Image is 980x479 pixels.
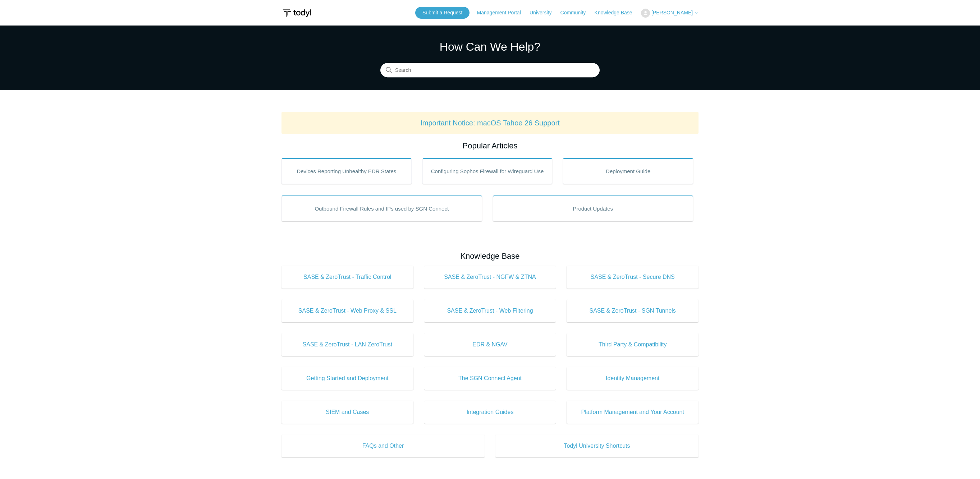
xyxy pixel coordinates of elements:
a: Community [560,9,593,17]
a: Important Notice: macOS Tahoe 26 Support [420,119,560,127]
span: SASE & ZeroTrust - SGN Tunnels [577,307,688,315]
a: University [530,9,559,17]
a: Integration Guides [424,401,556,424]
a: Third Party & Compatibility [567,333,699,356]
span: SIEM and Cases [292,408,403,416]
a: Identity Management [567,367,699,390]
a: Management Portal [477,9,528,17]
a: Product Updates [493,195,693,221]
a: Devices Reporting Unhealthy EDR States [281,158,412,184]
a: Platform Management and Your Account [567,401,699,424]
span: SASE & ZeroTrust - Secure DNS [577,273,688,281]
a: EDR & NGAV [424,333,556,356]
a: FAQs and Other [281,434,485,457]
a: Submit a Request [415,7,470,19]
span: Identity Management [577,374,688,383]
a: Getting Started and Deployment [281,367,413,390]
a: SIEM and Cases [281,401,413,424]
span: SASE & ZeroTrust - NGFW & ZTNA [435,273,545,281]
span: Third Party & Compatibility [577,340,688,349]
a: Deployment Guide [563,158,693,184]
a: SASE & ZeroTrust - LAN ZeroTrust [281,333,413,356]
a: Knowledge Base [595,9,640,17]
h2: Knowledge Base [281,250,699,262]
h2: Popular Articles [281,140,699,152]
input: Search [380,63,600,78]
span: SASE & ZeroTrust - Web Filtering [435,307,545,315]
button: [PERSON_NAME] [641,9,699,18]
img: Todyl Support Center Help Center home page [281,6,312,20]
a: SASE & ZeroTrust - Web Proxy & SSL [281,299,413,322]
span: Todyl University Shortcuts [506,442,688,450]
span: Getting Started and Deployment [292,374,403,383]
span: The SGN Connect Agent [435,374,545,383]
span: SASE & ZeroTrust - Traffic Control [292,273,403,281]
a: The SGN Connect Agent [424,367,556,390]
span: Integration Guides [435,408,545,416]
span: [PERSON_NAME] [651,10,693,15]
a: Outbound Firewall Rules and IPs used by SGN Connect [281,195,482,221]
a: SASE & ZeroTrust - Web Filtering [424,299,556,322]
span: SASE & ZeroTrust - LAN ZeroTrust [292,340,403,349]
span: EDR & NGAV [435,340,545,349]
a: Configuring Sophos Firewall for Wireguard Use [422,158,553,184]
a: SASE & ZeroTrust - NGFW & ZTNA [424,266,556,289]
a: Todyl University Shortcuts [495,434,699,457]
a: SASE & ZeroTrust - Traffic Control [281,266,413,289]
span: Platform Management and Your Account [577,408,688,416]
span: FAQs and Other [292,442,474,450]
h1: How Can We Help? [380,38,600,55]
a: SASE & ZeroTrust - SGN Tunnels [567,299,699,322]
span: SASE & ZeroTrust - Web Proxy & SSL [292,307,403,315]
a: SASE & ZeroTrust - Secure DNS [567,266,699,289]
